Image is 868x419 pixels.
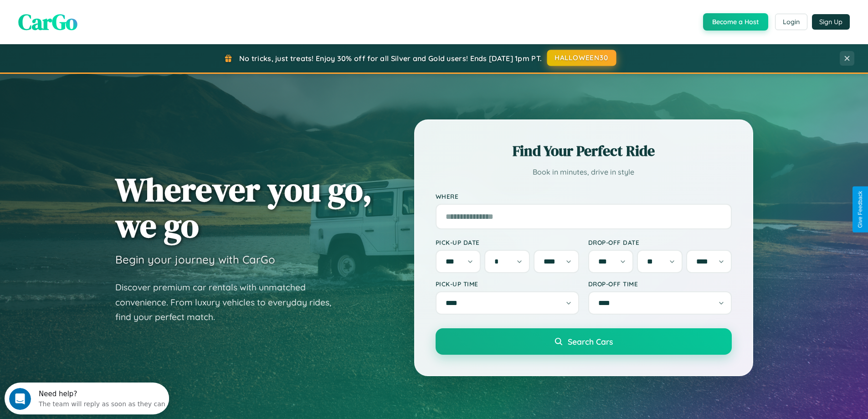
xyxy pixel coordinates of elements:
[547,50,616,66] button: HALLOWEEN30
[812,14,850,30] button: Sign Up
[568,336,613,347] span: Search Cars
[34,15,161,25] div: The team will reply as soon as they can
[239,54,542,63] span: No tricks, just treats! Enjoy 30% off for all Silver and Gold users! Ends [DATE] 1pm PT.
[115,171,372,243] h1: Wherever you go, we go
[5,383,169,414] iframe: Intercom live chat discovery launcher
[588,238,732,246] label: Drop-off Date
[775,14,807,30] button: Login
[436,166,732,179] p: Book in minutes, drive in style
[436,192,732,200] label: Where
[857,191,863,228] div: Give Feedback
[115,280,343,325] p: Discover premium car rentals with unmatched convenience. From luxury vehicles to everyday rides, ...
[703,13,768,31] button: Become a Host
[588,280,732,288] label: Drop-off Time
[115,253,275,266] h3: Begin your journey with CarGo
[436,141,732,161] h2: Find Your Perfect Ride
[9,388,31,410] iframe: Intercom live chat
[436,238,579,246] label: Pick-up Date
[18,7,77,37] span: CarGo
[436,280,579,288] label: Pick-up Time
[4,4,169,29] div: Open Intercom Messenger
[436,328,732,355] button: Search Cars
[34,8,161,15] div: Need help?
